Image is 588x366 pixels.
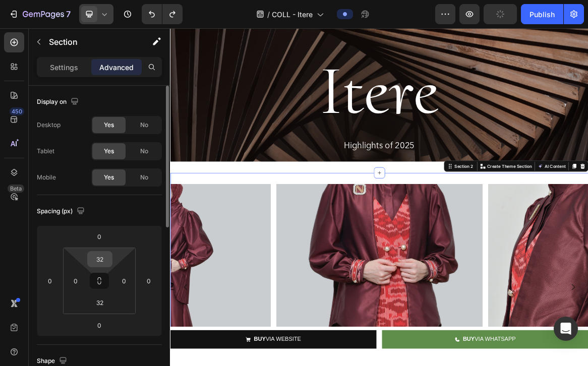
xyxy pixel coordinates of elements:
[90,252,110,267] input: 2xl
[4,4,75,24] button: 7
[530,9,555,20] div: Publish
[458,195,523,204] p: Create Theme Section
[142,4,183,24] div: Undo/Redo
[116,273,132,288] input: 0px
[140,173,148,182] span: No
[409,195,440,204] div: Section 2
[104,173,114,182] span: Yes
[49,36,132,48] p: Section
[272,9,313,20] span: COLL - Itere
[141,273,156,288] input: 0
[37,147,54,156] div: Tablet
[99,62,134,73] p: Advanced
[140,147,148,156] span: No
[66,8,71,20] p: 7
[10,107,24,115] div: 450
[37,95,81,109] div: Display on
[104,147,114,156] span: Yes
[170,28,588,366] iframe: Design area
[68,273,83,288] input: 0px
[267,9,270,20] span: /
[8,185,24,193] div: Beta
[37,205,87,218] div: Spacing (px)
[42,273,57,288] input: 0
[89,229,109,244] input: 0
[104,120,114,130] span: Yes
[37,120,61,130] div: Desktop
[90,295,110,310] input: 2xl
[140,120,148,130] span: No
[89,318,109,333] input: 0
[530,194,574,206] button: AI Content
[521,4,563,24] button: Publish
[37,173,56,182] div: Mobile
[50,62,78,73] p: Settings
[554,317,578,341] div: Open Intercom Messenger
